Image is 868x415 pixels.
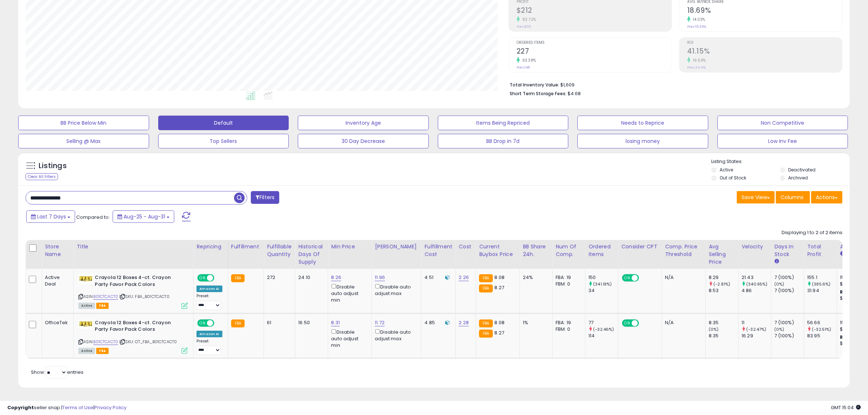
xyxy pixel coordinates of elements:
small: (341.18%) [593,281,612,287]
small: Prev: 16.39% [687,24,706,29]
button: Top Sellers [158,134,289,148]
div: Cost [459,243,473,251]
img: 4121ReHbYLL._SL40_.jpg [78,319,93,329]
span: 8.27 [495,284,505,291]
small: (-2.81%) [713,281,730,287]
img: 4121ReHbYLL._SL40_.jpg [78,274,93,284]
b: Short Term Storage Fees: [510,90,567,97]
div: 155.1 [807,274,837,281]
span: OFF [638,320,650,326]
div: Active Deal [45,274,68,287]
div: Disable auto adjust max [375,283,416,297]
button: BB Price Below Min [18,116,149,130]
a: Terms of Use [62,404,93,411]
div: Consider CPT [621,243,659,251]
div: 83.95 [807,333,837,339]
small: FBA [231,319,245,327]
a: Privacy Policy [94,404,126,411]
label: Active [720,167,733,173]
div: Comp. Price Threshold [665,243,702,258]
small: Prev: 34.41% [687,65,706,70]
div: Total Profit [807,243,834,258]
span: ON [198,320,207,326]
span: All listings currently available for purchase on Amazon [78,303,95,309]
span: OFF [213,320,225,326]
button: Selling @ Max [18,134,149,148]
small: Prev: 148 [517,65,530,70]
div: Current Buybox Price [479,243,517,258]
h2: 41.15% [687,47,842,57]
small: (0%) [774,326,785,332]
a: 2.26 [459,274,469,281]
small: 19.59% [690,58,706,63]
small: FBA [479,284,493,292]
div: 16.50 [298,319,322,326]
li: $1,609 [510,80,837,89]
div: Amazon AI [196,331,222,337]
span: 8.27 [495,329,505,336]
button: Needs to Reprice [577,116,708,130]
div: BB Share 24h. [523,243,549,258]
div: 8.35 [709,319,738,326]
div: ASIN: [78,274,188,308]
b: Total Inventory Value: [510,82,559,88]
div: N/A [665,274,700,281]
a: 8.31 [331,319,340,326]
span: $4.68 [568,90,581,97]
span: OFF [638,275,650,281]
label: Out of Stock [720,175,746,181]
div: 24.10 [298,274,322,281]
div: Num of Comp. [556,243,582,258]
div: 4.51 [424,274,450,281]
span: 2025-09-8 15:04 GMT [831,404,861,411]
button: Items Being Repriced [438,116,569,130]
div: Title [77,243,190,251]
small: 14.03% [690,17,705,22]
span: Show: entries [31,369,83,376]
small: (0%) [774,281,785,287]
a: 8.26 [331,274,341,281]
small: Amazon Fees. [840,251,844,257]
div: N/A [665,319,700,326]
small: 82.72% [520,17,536,22]
span: Ordered Items [517,41,672,45]
div: Preset: [196,294,222,310]
h2: 18.69% [687,6,842,16]
button: Last 7 Days [26,210,75,223]
span: ON [623,320,632,326]
div: FBA: 19 [556,274,580,281]
small: (-32.46%) [593,326,614,332]
h5: Listings [39,161,67,171]
a: B01CTCACT0 [93,294,118,300]
a: 11.72 [375,319,385,326]
button: BB Drop in 7d [438,134,569,148]
div: Preset: [196,339,222,355]
div: Disable auto adjust min [331,328,366,349]
div: 114 [588,333,618,339]
div: Days In Stock [774,243,801,258]
div: 7 (100%) [774,319,804,326]
h2: 227 [517,47,672,57]
div: 4.85 [424,319,450,326]
div: 4.86 [742,287,771,294]
span: Compared to: [76,214,110,221]
span: | SKU: OT_FBA_B01CTCACT0 [119,339,177,345]
div: Displaying 1 to 2 of 2 items [782,229,842,236]
h2: $212 [517,6,672,16]
button: losing money [577,134,708,148]
div: 61 [267,319,289,326]
small: (-32.47%) [746,326,766,332]
div: 56.66 [807,319,837,326]
div: Amazon AI [196,286,222,292]
div: 24% [523,274,547,281]
span: FBA [96,348,109,354]
div: Clear All Filters [26,173,58,180]
div: 77 [588,319,618,326]
div: Disable auto adjust max [375,328,416,342]
div: seller snap | | [7,404,126,411]
div: OfficeTek [45,319,68,326]
span: 8.08 [495,274,505,281]
span: 8.08 [495,319,505,326]
div: 21.43 [742,274,771,281]
div: 150 [588,274,618,281]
